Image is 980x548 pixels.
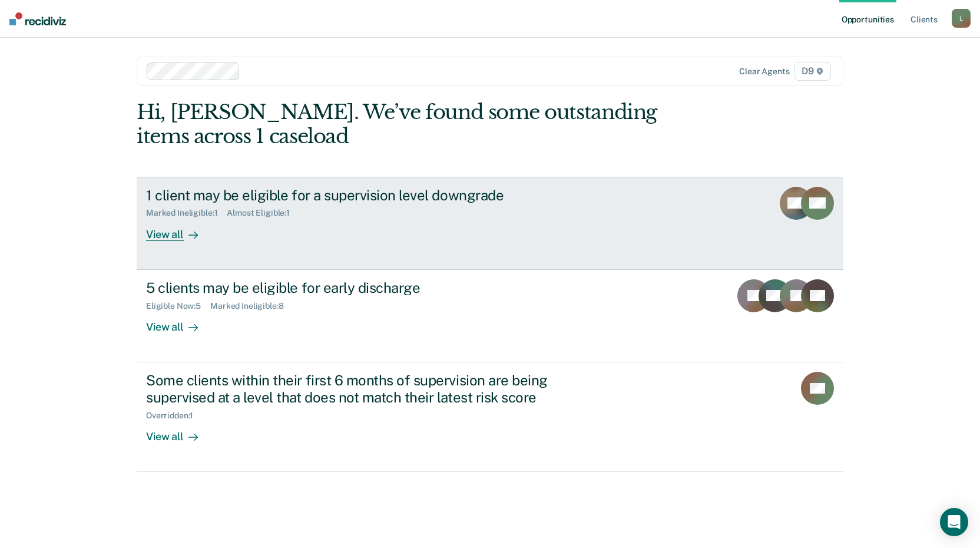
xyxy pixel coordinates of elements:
[739,67,789,77] div: Clear agents
[146,301,210,311] div: Eligible Now : 5
[952,9,971,28] button: L
[137,100,702,148] div: Hi, [PERSON_NAME]. We’ve found some outstanding items across 1 caseload
[210,301,293,311] div: Marked Ineligible : 8
[137,177,843,270] a: 1 client may be eligible for a supervision level downgradeMarked Ineligible:1Almost Eligible:1Vie...
[146,208,227,218] div: Marked Ineligible : 1
[9,12,66,25] img: Recidiviz
[146,420,212,443] div: View all
[137,362,843,472] a: Some clients within their first 6 months of supervision are being supervised at a level that does...
[146,411,203,421] div: Overridden : 1
[146,311,212,334] div: View all
[227,208,299,218] div: Almost Eligible : 1
[146,279,559,296] div: 5 clients may be eligible for early discharge
[940,508,968,536] div: Open Intercom Messenger
[146,218,212,241] div: View all
[794,62,831,81] span: D9
[137,270,843,362] a: 5 clients may be eligible for early dischargeEligible Now:5Marked Ineligible:8View all
[146,372,559,406] div: Some clients within their first 6 months of supervision are being supervised at a level that does...
[146,187,559,204] div: 1 client may be eligible for a supervision level downgrade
